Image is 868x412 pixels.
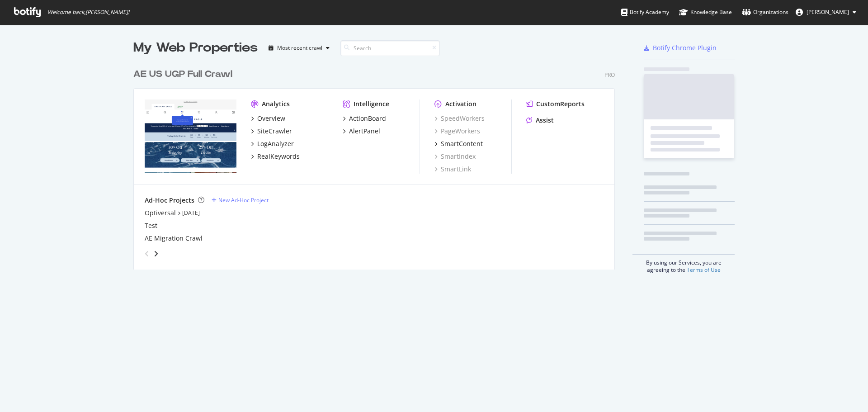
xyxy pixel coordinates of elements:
[133,68,232,81] div: AE US UGP Full Crawl
[807,8,849,16] span: Eric Hammond
[434,152,476,161] a: SmartIndex
[133,68,236,81] a: AE US UGP Full Crawl
[145,234,203,243] a: AE Migration Crawl
[788,5,863,19] button: [PERSON_NAME]
[133,57,622,270] div: grid
[653,43,717,52] div: Botify Chrome Plugin
[251,114,285,123] a: Overview
[434,114,485,123] a: SpeedWorkers
[526,116,554,125] a: Assist
[687,266,721,274] a: Terms of Use
[536,116,554,125] div: Assist
[153,249,159,258] div: angle-right
[182,209,200,217] a: [DATE]
[251,152,300,161] a: RealKeywords
[145,208,176,218] a: Optiversal
[526,99,585,109] a: CustomReports
[349,127,380,136] div: AlertPanel
[145,221,157,230] a: Test
[340,40,440,56] input: Search
[621,8,669,17] div: Botify Academy
[434,139,483,148] a: SmartContent
[277,45,322,51] div: Most recent crawl
[604,71,615,79] div: Pro
[141,246,153,261] div: angle-left
[343,114,386,123] a: ActionBoard
[47,9,129,16] span: Welcome back, [PERSON_NAME] !
[445,99,476,109] div: Activation
[679,8,732,17] div: Knowledge Base
[349,114,386,123] div: ActionBoard
[133,39,258,57] div: My Web Properties
[212,196,269,204] a: New Ad-Hoc Project
[742,8,788,17] div: Organizations
[257,127,292,136] div: SiteCrawler
[145,196,194,205] div: Ad-Hoc Projects
[257,114,285,123] div: Overview
[354,99,389,109] div: Intelligence
[343,127,380,136] a: AlertPanel
[632,254,735,274] div: By using our Services, you are agreeing to the
[251,127,292,136] a: SiteCrawler
[434,165,471,174] a: SmartLink
[145,99,236,173] img: www.ae.com
[218,196,269,204] div: New Ad-Hoc Project
[434,127,480,136] a: PageWorkers
[265,41,333,55] button: Most recent crawl
[644,43,717,52] a: Botify Chrome Plugin
[257,152,300,161] div: RealKeywords
[536,99,585,109] div: CustomReports
[262,99,290,109] div: Analytics
[441,139,483,148] div: SmartContent
[257,139,294,148] div: LogAnalyzer
[251,139,294,148] a: LogAnalyzer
